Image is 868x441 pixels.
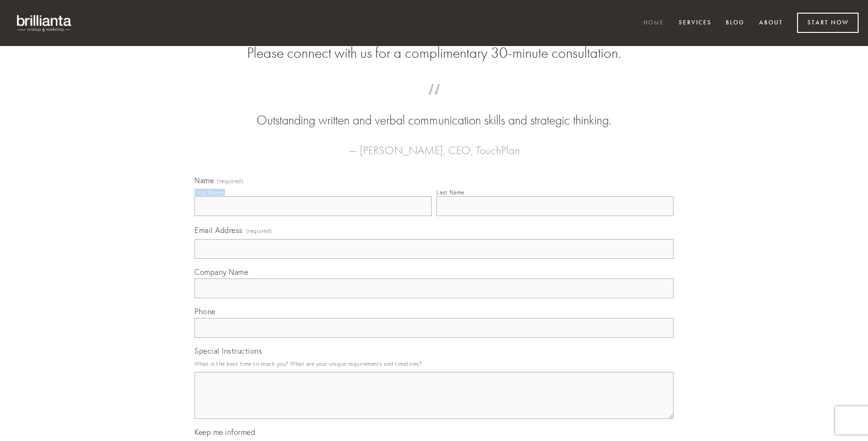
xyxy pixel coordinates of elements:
div: Last Name [436,189,465,196]
span: “ [209,93,659,111]
div: First Name [194,189,223,196]
a: Blog [720,15,751,31]
a: Start Now [797,13,859,33]
span: Email Address [194,225,243,235]
p: What is the best time to reach you? What are your unique requirements and timelines? [194,357,674,370]
span: Company Name [194,267,248,277]
img: brillianta - research, strategy, marketing [9,9,80,37]
span: Special Instructions [194,346,262,356]
span: Phone [194,307,216,316]
figcaption: — [PERSON_NAME], CEO, TouchPlan [209,130,659,160]
blockquote: Outstanding written and verbal communication skills and strategic thinking. [209,93,659,130]
h2: Please connect with us for a complimentary 30-minute consultation. [194,44,674,62]
span: Name [194,176,214,185]
a: About [753,15,789,31]
span: (required) [246,224,272,237]
a: Home [637,15,670,31]
span: (required) [217,178,243,184]
span: Keep me informed [194,427,255,437]
a: Services [673,15,718,31]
